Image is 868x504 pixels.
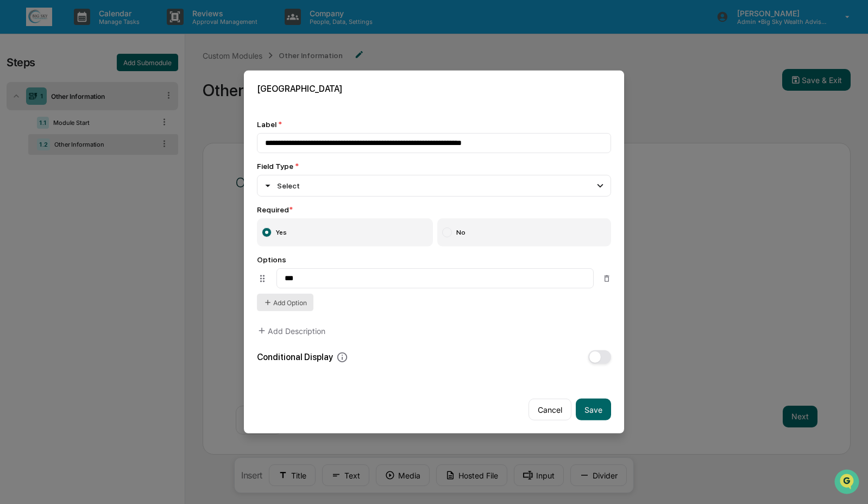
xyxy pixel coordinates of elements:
button: Add Description [257,320,325,342]
a: Powered byPylon [77,184,131,192]
p: How can we help? [11,23,198,40]
button: Save [576,399,611,420]
div: Field Type [257,162,611,171]
div: Options [257,255,611,264]
span: Attestations [90,137,135,148]
div: 🔎 [11,159,20,167]
div: 🗄️ [79,138,87,147]
h2: [GEOGRAPHIC_DATA] [257,84,611,94]
label: Yes [257,218,433,247]
div: Conditional Display [257,351,348,363]
img: 1746055101610-c473b297-6a78-478c-a979-82029cc54cd1 [11,83,30,103]
button: Start new chat [185,86,198,99]
button: Add Option [257,294,313,311]
button: Cancel [529,399,571,420]
div: Required [257,205,611,214]
div: Label [257,120,611,129]
div: 🖐️ [11,138,20,147]
label: No [437,218,612,247]
span: Pylon [108,184,131,192]
div: Start new chat [37,83,178,94]
a: 🗄️Attestations [74,133,139,152]
a: 🖐️Preclearance [7,133,74,152]
div: We're available if you need us! [37,94,137,103]
a: 🔎Data Lookup [7,153,73,173]
iframe: Open customer support [833,468,863,497]
div: Select [262,180,300,192]
span: Preclearance [22,137,70,148]
span: Data Lookup [22,157,68,168]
